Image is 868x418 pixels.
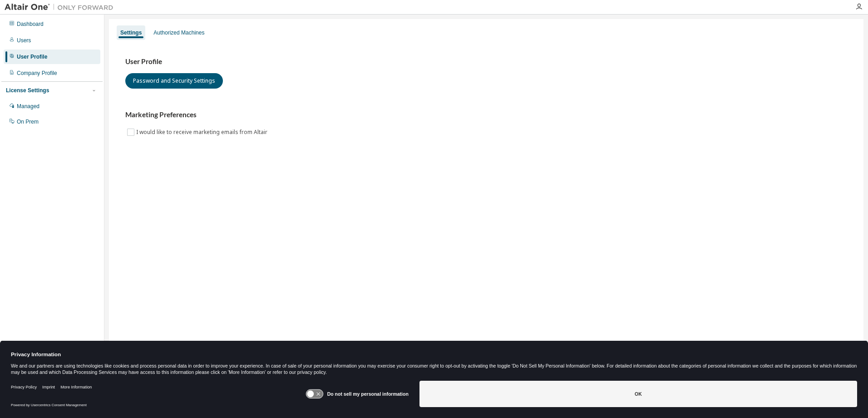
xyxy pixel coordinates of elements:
div: Company Profile [17,70,57,77]
div: Managed [17,103,39,110]
div: Authorized Machines [153,29,204,36]
h3: Marketing Preferences [125,110,847,119]
div: On Prem [17,118,39,125]
div: Users [17,37,31,44]
div: User Profile [17,53,47,60]
div: Settings [120,29,142,36]
div: Dashboard [17,20,44,28]
img: Altair One [5,3,118,12]
label: I would like to receive marketing emails from Altair [136,127,269,138]
h3: User Profile [125,57,847,66]
button: Password and Security Settings [125,73,223,89]
div: License Settings [6,87,49,94]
